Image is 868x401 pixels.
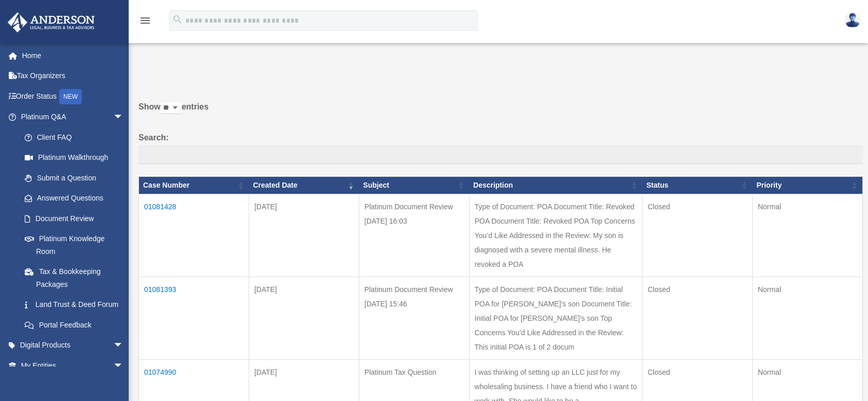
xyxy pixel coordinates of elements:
a: Home [7,45,139,66]
a: Tax & Bookkeeping Packages [14,262,134,295]
div: NEW [59,89,82,104]
input: Search: [138,145,863,165]
select: Showentries [161,102,182,114]
a: Answered Questions [14,188,129,209]
th: Priority: activate to sort column ascending [752,177,862,194]
a: Platinum Walkthrough [14,148,134,168]
td: 01081393 [139,277,249,360]
a: Order StatusNEW [7,86,139,107]
th: Subject: activate to sort column ascending [359,177,469,194]
label: Show entries [138,100,863,124]
a: menu [139,18,151,27]
i: menu [139,14,151,27]
a: Document Review [14,208,134,229]
th: Created Date: activate to sort column ascending [249,177,359,194]
a: Land Trust & Deed Forum [14,295,134,315]
a: Digital Productsarrow_drop_down [7,335,139,356]
th: Description: activate to sort column ascending [469,177,642,194]
td: Platinum Document Review [DATE] 16:03 [359,194,469,277]
td: [DATE] [249,277,359,360]
td: [DATE] [249,194,359,277]
a: Portal Feedback [14,315,134,335]
td: Normal [752,277,862,360]
span: arrow_drop_down [113,355,134,376]
a: Submit a Question [14,168,134,188]
label: Search: [138,131,863,165]
td: 01081428 [139,194,249,277]
img: User Pic [845,13,860,28]
th: Case Number: activate to sort column ascending [139,177,249,194]
span: arrow_drop_down [113,335,134,356]
td: Closed [642,277,752,360]
span: arrow_drop_down [113,107,134,128]
td: Type of Document: POA Document Title: Initial POA for [PERSON_NAME]'s son Document Title: Initial... [469,277,642,360]
td: Platinum Document Review [DATE] 15:46 [359,277,469,360]
td: Type of Document: POA Document Title: Revoked POA Document Title: Revoked POA Top Concerns You’d ... [469,194,642,277]
td: Normal [752,194,862,277]
th: Status: activate to sort column ascending [642,177,752,194]
a: Tax Organizers [7,66,139,86]
img: Anderson Advisors Platinum Portal [5,12,98,32]
i: search [172,14,183,25]
a: My Entitiesarrow_drop_down [7,355,139,376]
a: Platinum Q&Aarrow_drop_down [7,107,134,127]
a: Platinum Knowledge Room [14,229,134,262]
td: Closed [642,194,752,277]
a: Client FAQ [14,127,134,148]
